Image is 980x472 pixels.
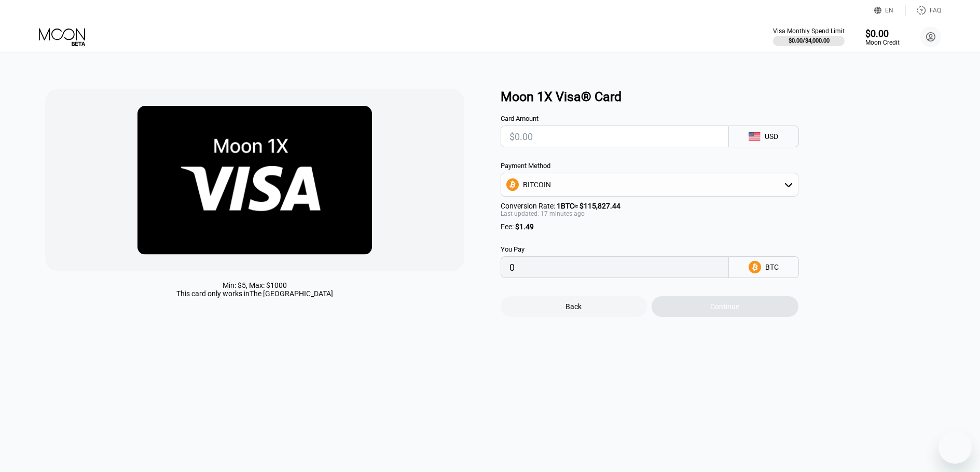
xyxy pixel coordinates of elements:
div: EN [885,7,893,14]
div: FAQ [930,7,941,14]
div: $0.00 [865,28,900,39]
div: EN [874,5,906,16]
span: 1 BTC ≈ $115,827.44 [557,202,621,210]
div: Visa Monthly Spend Limit [773,27,845,35]
div: Back [565,302,582,311]
div: USD [765,132,778,141]
div: Min: $ 5 , Max: $ 1000 [223,281,287,289]
iframe: Button to launch messaging window [938,431,972,464]
div: Back [501,296,647,317]
div: FAQ [906,5,941,16]
div: BTC [765,263,779,271]
div: $0.00 / $4,000.00 [789,37,830,44]
div: Fee : [501,223,798,231]
div: Visa Monthly Spend Limit$0.00/$4,000.00 [773,27,845,46]
div: Last updated: 17 minutes ago [501,210,798,217]
div: You Pay [501,245,729,253]
div: Moon 1X Visa® Card [501,89,946,104]
div: Payment Method [501,162,798,170]
div: Card Amount [501,115,729,122]
div: Moon Credit [865,39,900,46]
div: $0.00Moon Credit [865,28,900,46]
div: BITCOIN [523,181,551,189]
div: Conversion Rate: [501,202,798,210]
div: BITCOIN [501,174,798,195]
div: This card only works in The [GEOGRAPHIC_DATA] [176,289,333,298]
input: $0.00 [509,126,720,147]
span: $1.49 [515,223,534,231]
